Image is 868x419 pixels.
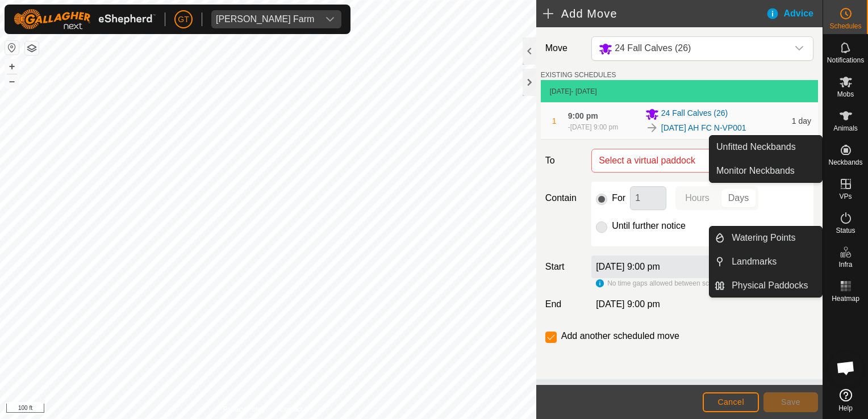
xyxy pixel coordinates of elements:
li: Watering Points [710,227,822,249]
span: Thoren Farm [211,10,319,28]
span: Save [781,397,800,407]
img: To [645,121,659,135]
button: Reset Map [5,41,19,55]
span: [DATE] [550,87,571,95]
div: dropdown trigger [319,10,341,28]
span: 24 Fall Calves (26) [615,43,691,53]
label: End [541,298,587,311]
span: VPs [839,193,852,200]
span: Neckbands [828,159,862,166]
a: Landmarks [725,250,822,273]
span: Unfitted Neckbands [716,140,796,154]
span: [DATE] 9:00 pm [596,299,660,309]
label: [DATE] 9:00 pm [596,262,660,271]
button: – [5,74,19,88]
h2: Add Move [543,7,766,20]
a: [DATE] AH FC N-VP001 [661,122,746,134]
img: Gallagher Logo [14,9,156,30]
span: Watering Points [732,231,795,245]
span: 9:00 pm [568,111,598,120]
span: Notifications [827,57,864,64]
a: Unfitted Neckbands [710,136,822,158]
span: 24 Fall Calves (26) [661,107,728,121]
label: Start [541,260,587,274]
a: Contact Us [279,404,313,414]
span: Monitor Neckbands [716,164,795,178]
span: Infra [838,261,852,268]
label: To [541,149,587,173]
div: [PERSON_NAME] Farm [216,15,314,24]
span: Heatmap [832,295,859,302]
div: Open chat [829,351,863,385]
span: Cancel [717,397,744,407]
a: Monitor Neckbands [710,160,822,182]
span: Help [838,405,853,412]
label: For [612,194,625,203]
button: Map Layers [25,41,39,55]
a: Privacy Policy [223,404,266,414]
span: Physical Paddocks [732,279,808,292]
button: Save [763,392,818,412]
a: Physical Paddocks [725,274,822,297]
button: + [5,60,19,73]
li: Landmarks [710,250,822,273]
span: 1 day [792,116,811,125]
span: Schedules [829,23,861,30]
label: EXISTING SCHEDULES [541,70,616,80]
span: GT [178,14,189,26]
span: 1 [552,116,557,125]
div: - [568,122,618,132]
div: dropdown trigger [788,37,811,60]
label: Contain [541,191,587,205]
span: Landmarks [732,255,777,269]
span: No time gaps allowed between scheduled moves [607,279,755,287]
li: Physical Paddocks [710,274,822,297]
span: 24 Fall Calves [594,37,788,60]
span: Select a virtual paddock [594,149,788,172]
label: Add another scheduled move [561,332,679,341]
span: [DATE] 9:00 pm [570,123,618,131]
button: Cancel [703,392,759,412]
div: Advice [766,7,823,20]
span: - [DATE] [571,87,597,95]
span: Status [836,227,855,234]
a: Help [823,384,868,416]
span: Mobs [837,91,854,98]
label: Until further notice [612,221,686,231]
label: Move [541,36,587,61]
a: Watering Points [725,227,822,249]
span: Animals [833,125,858,132]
